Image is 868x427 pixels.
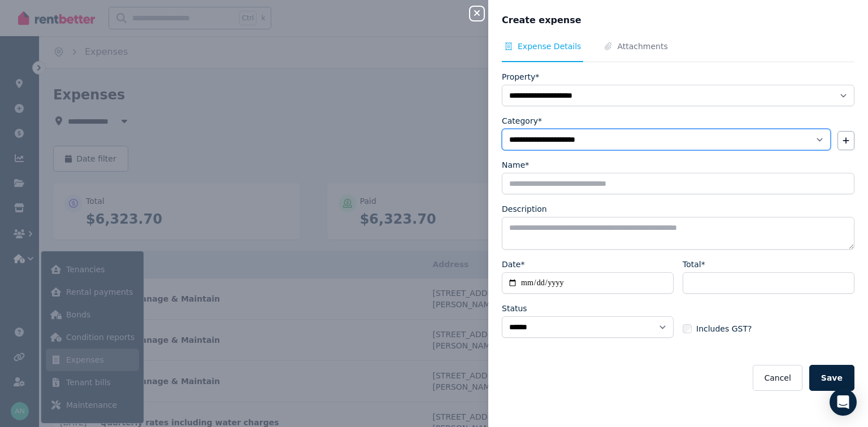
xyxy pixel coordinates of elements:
span: Includes GST? [696,323,752,334]
label: Description [502,203,547,215]
span: Create expense [502,14,581,27]
label: Date* [502,259,524,270]
nav: Tabs [502,41,854,62]
button: Save [809,365,854,391]
input: Includes GST? [683,324,692,333]
label: Total* [683,259,705,270]
label: Property* [502,71,539,82]
label: Status [502,303,527,314]
button: Cancel [753,365,802,391]
div: Open Intercom Messenger [830,389,857,416]
span: Expense Details [518,41,581,52]
label: Category* [502,115,542,127]
label: Name* [502,159,529,171]
span: Attachments [617,41,667,52]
